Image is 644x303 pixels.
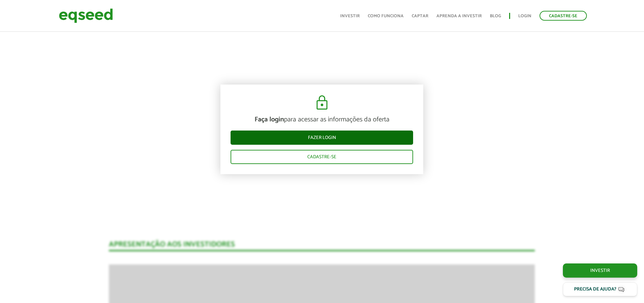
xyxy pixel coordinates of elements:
[314,95,330,111] img: cadeado.svg
[436,14,482,18] a: Aprenda a investir
[540,11,587,21] a: Cadastre-se
[368,14,404,18] a: Como funciona
[340,14,360,18] a: Investir
[59,7,113,25] img: EqSeed
[563,263,637,278] a: Investir
[518,14,531,18] a: Login
[231,116,413,124] p: para acessar as informações da oferta
[490,14,501,18] a: Blog
[231,131,413,145] a: Fazer login
[412,14,428,18] a: Captar
[231,150,413,164] a: Cadastre-se
[255,114,284,125] strong: Faça login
